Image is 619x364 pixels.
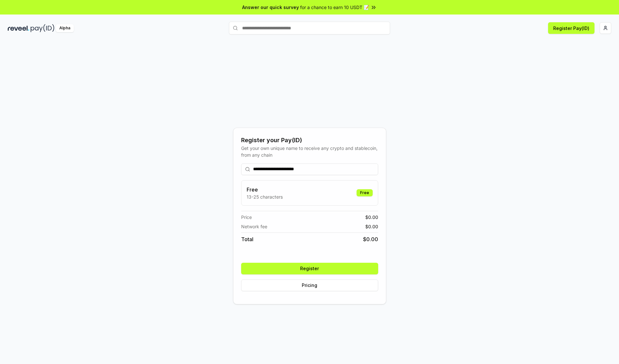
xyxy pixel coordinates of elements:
[247,193,283,200] p: 13-25 characters
[300,4,369,11] span: for a chance to earn 10 USDT 📝
[241,235,253,243] span: Total
[8,24,29,32] img: reveel_dark
[241,280,378,291] button: Pricing
[241,145,378,158] div: Get your own unique name to receive any crypto and stablecoin, from any chain
[241,136,378,145] div: Register your Pay(ID)
[365,214,378,221] span: $ 0.00
[357,189,373,196] div: Free
[241,263,378,274] button: Register
[56,24,74,32] div: Alpha
[241,223,267,230] span: Network fee
[363,235,378,243] span: $ 0.00
[548,22,594,34] button: Register Pay(ID)
[365,223,378,230] span: $ 0.00
[241,214,252,221] span: Price
[31,24,54,32] img: pay_id
[247,186,283,193] h3: Free
[242,4,299,11] span: Answer our quick survey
